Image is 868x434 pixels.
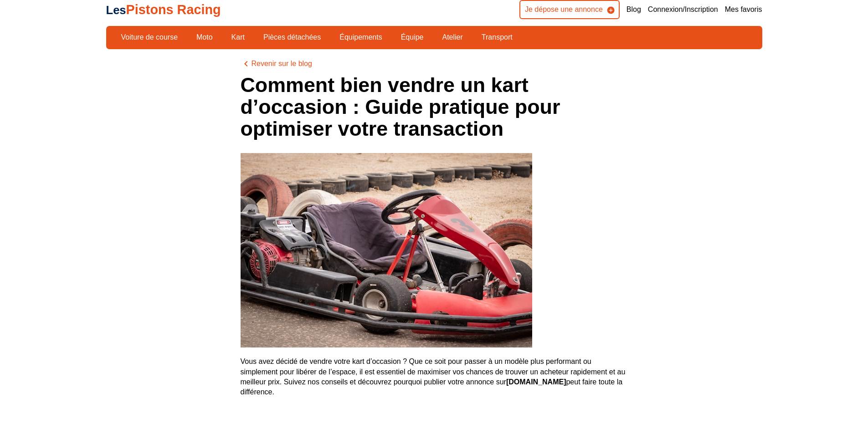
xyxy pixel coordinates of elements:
a: Voiture de course [115,30,184,45]
a: LesPistons Racing [106,2,221,17]
span: Les [106,4,126,16]
a: Pièces détachées [257,30,327,45]
a: Blog [627,5,641,15]
a: Atelier [436,30,468,45]
img: Comment bien vendre un kart d’occasion : Guide pratique pour optimiser votre transaction [241,153,532,347]
strong: [DOMAIN_NAME] [506,378,566,386]
a: Mes favoris [725,5,762,15]
a: Connexion/Inscription [648,5,718,15]
a: Équipements [334,30,388,45]
span: Vous avez décidé de vendre votre kart d’occasion ? Que ce soit pour passer à un modèle plus perfo... [241,357,626,386]
span: chevron_left [241,58,252,69]
a: chevron_leftRevenir sur le blog [241,58,628,69]
a: Équipe [395,30,430,45]
a: Transport [476,30,519,45]
a: Moto [190,30,219,45]
a: Kart [226,30,251,45]
h1: Comment bien vendre un kart d’occasion : Guide pratique pour optimiser votre transaction [241,74,628,139]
